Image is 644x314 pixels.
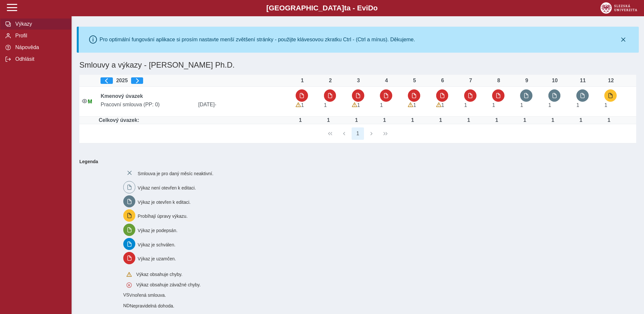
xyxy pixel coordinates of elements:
span: Výkaz je uzamčen. [138,256,176,261]
span: Výkaz není otevřen k editaci. [138,185,196,190]
span: Nápověda [13,45,66,50]
span: Výkaz je otevřen k editaci. [138,199,191,204]
span: Úvazek : 8 h / den. 40 h / týden. [380,102,383,108]
span: D [368,4,373,12]
span: Úvazek : 8 h / den. 40 h / týden. [413,102,416,108]
span: Úvazek : 8 h / den. 40 h / týden. [441,102,444,108]
div: Pro optimální fungování aplikace si prosím nastavte menší zvětšení stránky - použijte klávesovou ... [100,37,415,43]
span: Výkaz obsahuje upozornění. [296,102,301,108]
div: Úvazek : 8 h / den. 40 h / týden. [350,117,363,123]
div: Úvazek : 8 h / den. 40 h / týden. [602,117,615,123]
span: Úvazek : 8 h / den. 40 h / týden. [604,102,607,108]
h1: Smlouvy a výkazy - [PERSON_NAME] Ph.D. [77,58,545,72]
span: t [344,4,346,12]
div: 6 [436,78,449,84]
b: Legenda [77,156,634,167]
span: Výkaz obsahuje chyby. [136,272,182,277]
div: 12 [604,78,617,84]
div: Úvazek : 8 h / den. 40 h / týden. [434,117,447,123]
div: 11 [576,78,589,84]
div: Úvazek : 8 h / den. 40 h / týden. [574,117,587,123]
span: Výkaz je schválen. [138,242,175,247]
span: Úvazek : 8 h / den. 40 h / týden. [324,102,327,108]
span: Údaje souhlasí s údaji v Magionu [88,99,92,104]
b: Kmenový úvazek [101,93,143,99]
span: o [373,4,378,12]
div: Úvazek : 8 h / den. 40 h / týden. [378,117,391,123]
div: 2025 [101,77,290,84]
div: Úvazek : 8 h / den. 40 h / týden. [462,117,475,123]
div: 10 [548,78,561,84]
span: Pracovní smlouva (PP: 0) [98,102,195,108]
b: [GEOGRAPHIC_DATA] a - Evi [20,4,624,12]
div: 8 [492,78,505,84]
span: Úvazek : 8 h / den. 40 h / týden. [576,102,579,108]
span: Úvazek : 8 h / den. 40 h / týden. [357,102,360,108]
i: Smlouva je aktivní [82,98,87,104]
span: Probíhají úpravy výkazu. [138,214,187,219]
span: Výkaz obsahuje závažné chyby. [136,282,201,287]
div: Úvazek : 8 h / den. 40 h / týden. [294,117,307,123]
div: 4 [380,78,393,84]
span: Smlouva vnořená do kmene [123,292,129,297]
div: Úvazek : 8 h / den. 40 h / týden. [546,117,559,123]
div: 5 [408,78,421,84]
div: Úvazek : 8 h / den. 40 h / týden. [406,117,419,123]
div: 2 [324,78,337,84]
div: 1 [296,78,309,84]
span: Úvazek : 8 h / den. 40 h / týden. [464,102,467,108]
span: Smlouva vnořená do kmene [123,303,130,308]
span: Odhlásit [13,56,66,62]
span: Výkaz je podepsán. [138,228,177,233]
div: Úvazek : 8 h / den. 40 h / týden. [322,117,335,123]
span: Smlouva je pro daný měsíc neaktivní. [138,171,213,176]
span: Úvazek : 8 h / den. 40 h / týden. [301,102,304,108]
span: Výkaz obsahuje upozornění. [436,102,441,108]
div: 3 [352,78,365,84]
span: Výkazy [13,21,66,27]
img: logo_web_su.png [600,2,637,14]
span: Úvazek : 8 h / den. 40 h / týden. [548,102,551,108]
div: 7 [464,78,477,84]
div: Úvazek : 8 h / den. 40 h / týden. [490,117,503,123]
div: 9 [520,78,533,84]
span: Vnořená smlouva. [129,293,166,298]
div: Úvazek : 8 h / den. 40 h / týden. [518,117,531,123]
span: Profil [13,33,66,39]
span: Úvazek : 8 h / den. 40 h / týden. [492,102,495,108]
span: Úvazek : 8 h / den. 40 h / týden. [520,102,523,108]
span: Výkaz obsahuje upozornění. [352,102,357,108]
span: - [215,102,216,107]
span: Nepravidelná dohoda. [130,303,174,308]
span: [DATE] [195,102,293,108]
button: 1 [352,127,364,140]
span: Výkaz obsahuje upozornění. [408,102,413,108]
td: Celkový úvazek: [98,117,293,124]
